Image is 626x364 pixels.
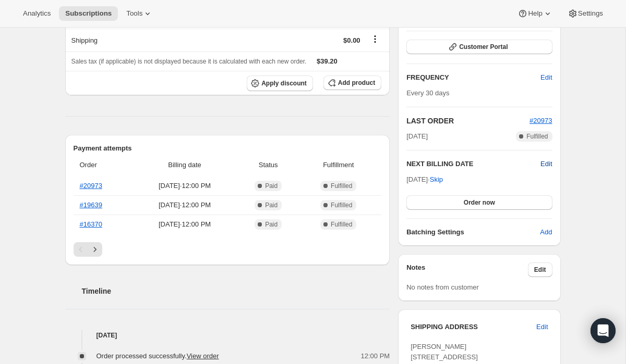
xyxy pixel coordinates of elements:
[406,89,449,97] span: Every 30 days
[331,201,352,209] span: Fulfilled
[265,201,278,209] span: Paid
[511,6,559,21] button: Help
[17,6,57,21] button: Analytics
[331,182,352,190] span: Fulfilled
[80,182,102,190] a: #20973
[302,160,375,170] span: Fulfillment
[406,131,428,142] span: [DATE]
[540,72,552,83] span: Edit
[265,220,278,229] span: Paid
[323,76,381,90] button: Add product
[65,29,256,52] th: Shipping
[361,351,390,361] span: 12:00 PM
[406,227,540,237] h6: Batching Settings
[534,69,558,86] button: Edit
[534,224,558,241] button: Add
[528,262,552,277] button: Edit
[529,116,552,126] button: #20973
[459,43,508,51] span: Customer Portal
[120,6,159,21] button: Tools
[406,262,528,277] h3: Notes
[591,318,616,343] div: Open Intercom Messenger
[80,220,102,228] a: #16370
[406,175,443,183] span: [DATE] ·
[317,57,338,65] span: $39.20
[406,116,529,126] h2: LAST ORDER
[71,58,307,65] span: Sales tax (if applicable) is not displayed because it is calculated with each new order.
[135,181,235,191] span: [DATE] · 12:00 PM
[187,352,219,360] a: View order
[261,79,307,87] span: Apply discount
[74,143,382,154] h2: Payment attempts
[424,171,449,188] button: Skip
[88,242,102,257] button: Next
[126,9,142,18] span: Tools
[540,159,552,169] button: Edit
[338,79,375,87] span: Add product
[74,154,132,177] th: Order
[528,9,542,18] span: Help
[406,72,540,83] h2: FREQUENCY
[135,200,235,210] span: [DATE] · 12:00 PM
[97,352,219,360] span: Order processed successfully.
[406,283,479,291] span: No notes from customer
[530,319,554,335] button: Edit
[331,220,352,229] span: Fulfilled
[80,201,102,209] a: #19639
[59,6,118,21] button: Subscriptions
[464,198,495,207] span: Order now
[65,330,390,341] h4: [DATE]
[343,36,360,44] span: $0.00
[536,322,548,332] span: Edit
[406,40,552,54] button: Customer Portal
[74,242,382,257] nav: Pagination
[529,117,552,124] a: #20973
[411,322,536,332] h3: SHIPPING ADDRESS
[578,9,603,18] span: Settings
[430,174,443,185] span: Skip
[65,9,112,18] span: Subscriptions
[135,160,235,170] span: Billing date
[82,286,390,296] h2: Timeline
[241,160,295,170] span: Status
[265,182,278,190] span: Paid
[540,227,552,237] span: Add
[526,132,548,141] span: Fulfilled
[406,195,552,210] button: Order now
[247,76,313,91] button: Apply discount
[367,33,383,45] button: Shipping actions
[135,219,235,230] span: [DATE] · 12:00 PM
[561,6,609,21] button: Settings
[23,9,51,18] span: Analytics
[534,266,546,274] span: Edit
[406,159,540,169] h2: NEXT BILLING DATE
